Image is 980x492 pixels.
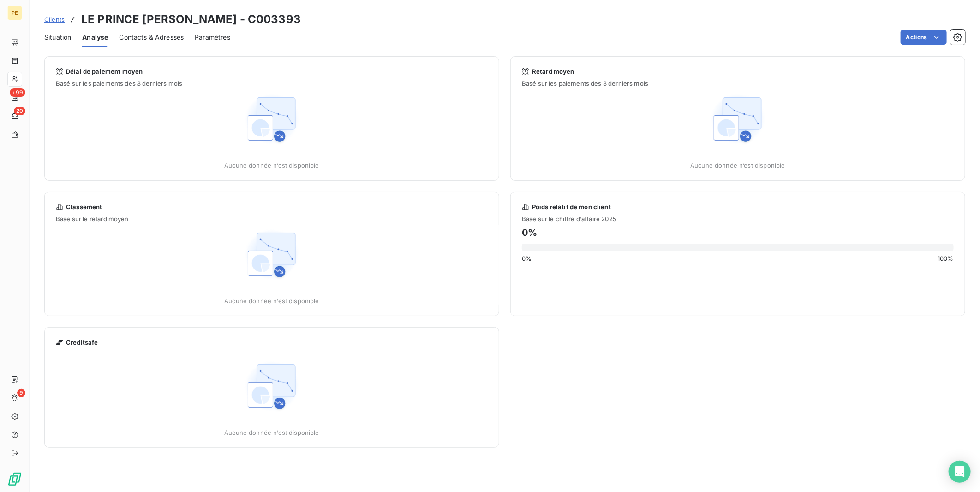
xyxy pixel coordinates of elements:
span: Basé sur les paiements des 3 derniers mois [522,80,954,87]
a: 20 [7,109,22,123]
span: Aucune donnée n’est disponible [224,429,319,436]
span: Délai de paiement moyen [66,68,143,75]
span: Contacts & Adresses [119,33,184,42]
img: Empty state [242,90,301,149]
span: Situation [44,33,71,42]
span: Basé sur le chiffre d’affaire 2025 [522,215,954,223]
div: Open Intercom Messenger [949,461,971,483]
span: Creditsafe [66,339,98,346]
span: +99 [10,88,25,97]
span: Retard moyen [532,68,574,75]
span: 20 [14,107,25,115]
a: +99 [7,90,22,105]
a: Clients [44,15,65,24]
div: PE [7,6,22,20]
img: Empty state [708,90,767,149]
img: Logo LeanPay [7,472,22,486]
img: Empty state [242,357,301,416]
h4: 0 % [522,225,954,240]
img: Empty state [242,225,301,284]
span: Aucune donnée n’est disponible [224,297,319,305]
span: Aucune donnée n’est disponible [690,162,785,169]
h3: LE PRINCE [PERSON_NAME] - C003393 [81,11,301,28]
span: 0 % [522,255,532,262]
button: Actions [901,30,947,45]
span: 9 [17,389,25,397]
span: Paramètres [195,33,230,42]
span: Poids relatif de mon client [532,203,611,211]
span: Clients [44,16,65,23]
span: Aucune donnée n’est disponible [224,162,319,169]
span: Analyse [82,33,108,42]
span: Basé sur le retard moyen [45,215,499,223]
span: 100 % [938,255,954,262]
span: Classement [66,203,102,211]
span: Basé sur les paiements des 3 derniers mois [56,80,488,87]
